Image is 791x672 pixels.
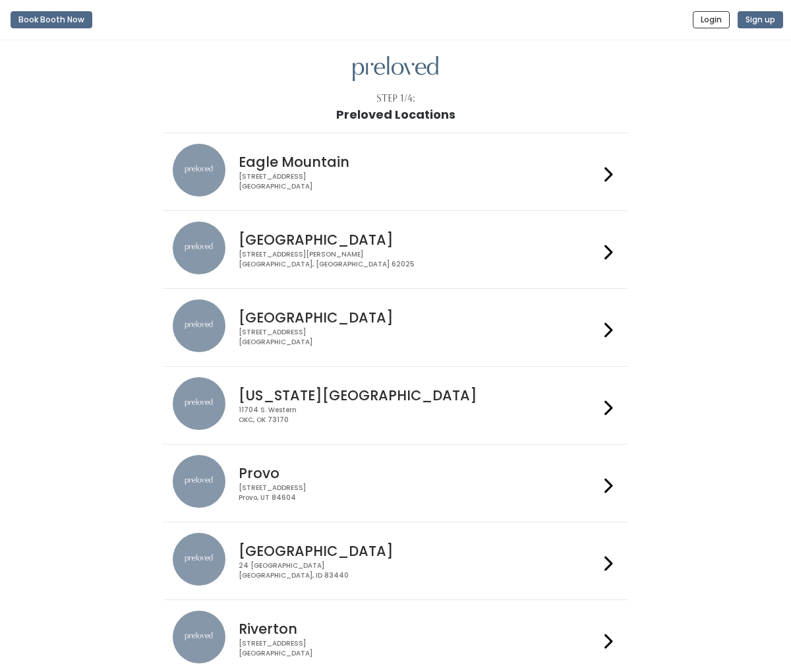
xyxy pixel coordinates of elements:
h4: Provo [239,466,600,481]
a: preloved location Provo [STREET_ADDRESS]Provo, UT 84604 [173,455,619,511]
div: 24 [GEOGRAPHIC_DATA] [GEOGRAPHIC_DATA], ID 83440 [239,561,600,580]
h4: [GEOGRAPHIC_DATA] [239,232,600,247]
h4: [GEOGRAPHIC_DATA] [239,310,600,325]
h4: [GEOGRAPHIC_DATA] [239,543,600,559]
a: preloved location Eagle Mountain [STREET_ADDRESS][GEOGRAPHIC_DATA] [173,144,619,200]
a: preloved location [GEOGRAPHIC_DATA] 24 [GEOGRAPHIC_DATA][GEOGRAPHIC_DATA], ID 83440 [173,533,619,589]
h4: [US_STATE][GEOGRAPHIC_DATA] [239,388,600,403]
h4: Eagle Mountain [239,154,600,169]
div: [STREET_ADDRESS][PERSON_NAME] [GEOGRAPHIC_DATA], [GEOGRAPHIC_DATA] 62025 [239,250,600,269]
div: [STREET_ADDRESS] [GEOGRAPHIC_DATA] [239,639,600,658]
button: Sign up [738,11,783,28]
img: preloved logo [353,56,438,82]
a: preloved location Riverton [STREET_ADDRESS][GEOGRAPHIC_DATA] [173,611,619,667]
div: [STREET_ADDRESS] [GEOGRAPHIC_DATA] [239,328,600,347]
a: preloved location [US_STATE][GEOGRAPHIC_DATA] 11704 S. WesternOKC, OK 73170 [173,377,619,433]
a: preloved location [GEOGRAPHIC_DATA] [STREET_ADDRESS][GEOGRAPHIC_DATA] [173,299,619,355]
div: [STREET_ADDRESS] [GEOGRAPHIC_DATA] [239,172,600,191]
div: [STREET_ADDRESS] Provo, UT 84604 [239,483,600,503]
img: preloved location [173,533,225,586]
h4: Riverton [239,621,600,636]
a: preloved location [GEOGRAPHIC_DATA] [STREET_ADDRESS][PERSON_NAME][GEOGRAPHIC_DATA], [GEOGRAPHIC_D... [173,222,619,278]
button: Login [693,11,730,28]
img: preloved location [173,299,225,352]
img: preloved location [173,144,225,197]
img: preloved location [173,611,225,663]
h1: Preloved Locations [336,108,455,121]
div: Step 1/4: [376,92,415,106]
div: 11704 S. Western OKC, OK 73170 [239,406,600,425]
img: preloved location [173,222,225,274]
img: preloved location [173,377,225,430]
a: Book Booth Now [11,5,92,34]
button: Book Booth Now [11,11,92,28]
img: preloved location [173,455,225,508]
